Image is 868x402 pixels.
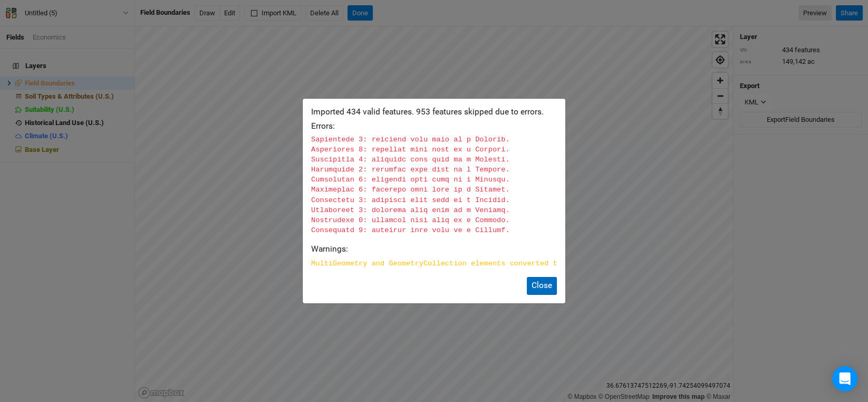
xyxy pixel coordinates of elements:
[311,121,557,131] h4: Errors:
[311,259,557,269] pre: MultiGeometry and GeometryCollection elements converted to individual features.
[311,244,557,254] h4: Warnings:
[527,277,557,294] button: Close
[311,136,557,236] pre: Loremipsum 3: dolorsit amet cons ad e Seddoei. Temporinci 4: utlabore etdo magn al e Adminim. Ven...
[832,366,857,391] div: Open Intercom Messenger
[311,107,557,117] h4: Imported 434 valid features. 953 features skipped due to errors.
